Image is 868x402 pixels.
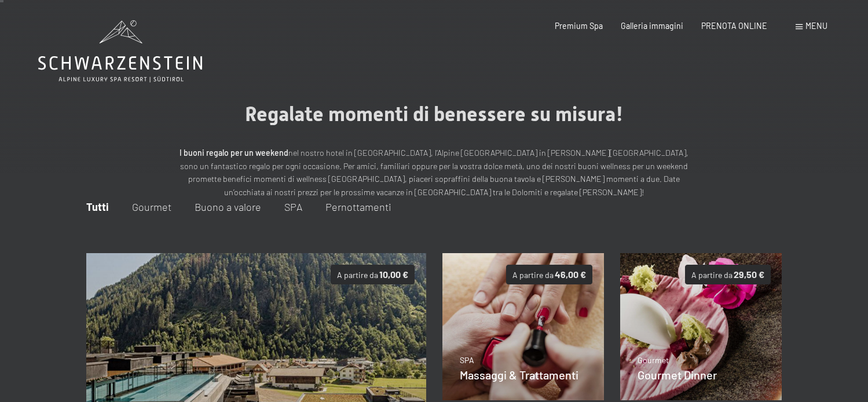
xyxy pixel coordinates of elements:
a: Premium Spa [555,21,603,31]
a: PRENOTA ONLINE [701,21,767,31]
a: Galleria immagini [621,21,683,31]
span: Regalate momenti di benessere su misura! [245,102,624,126]
span: Menu [805,21,827,31]
p: nel nostro hotel in [GEOGRAPHIC_DATA], l’Alpine [GEOGRAPHIC_DATA] in [PERSON_NAME][GEOGRAPHIC_DAT... [180,147,689,199]
strong: I buoni regalo per un weekend [180,148,288,158]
